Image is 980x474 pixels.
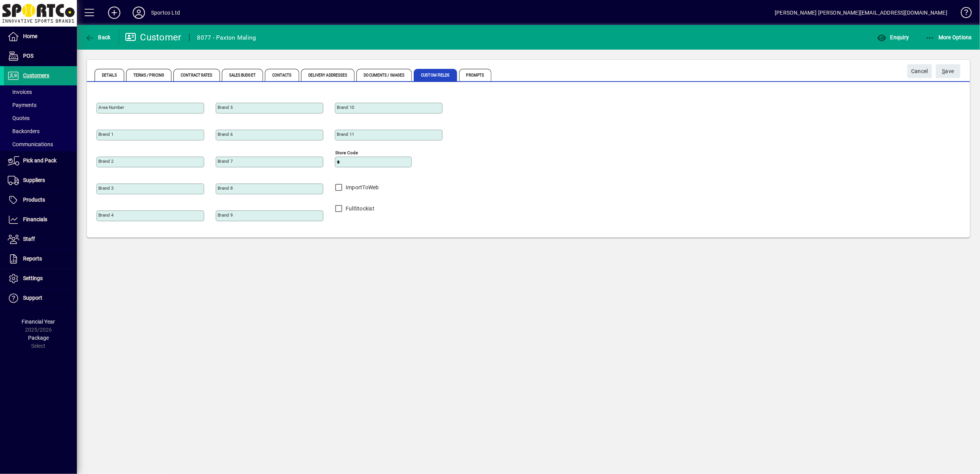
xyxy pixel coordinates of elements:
[98,105,124,110] mat-label: Area Number
[775,7,947,19] div: [PERSON_NAME] [PERSON_NAME][EMAIL_ADDRESS][DOMAIN_NAME]
[98,212,113,218] mat-label: Brand 4
[23,33,37,39] span: Home
[85,34,111,40] span: Back
[23,255,42,262] span: Reports
[23,53,33,59] span: POS
[4,112,77,125] a: Quotes
[98,185,113,191] mat-label: Brand 3
[23,236,35,242] span: Staff
[173,69,220,81] span: Contract Rates
[265,69,299,81] span: Contacts
[23,72,49,78] span: Customers
[23,295,42,301] span: Support
[337,105,354,110] mat-label: Brand 10
[936,64,960,78] button: Save
[4,230,77,249] a: Staff
[337,132,354,137] mat-label: Brand 11
[218,212,233,218] mat-label: Brand 9
[197,32,256,44] div: 8077 - Paxton Maling
[151,7,180,19] div: Sportco Ltd
[218,105,233,110] mat-label: Brand 5
[23,157,57,164] span: Pick and Pack
[4,47,77,66] a: POS
[344,184,379,191] label: ImportToWeb
[414,69,457,81] span: Custom Fields
[875,30,911,44] button: Enquiry
[222,69,263,81] span: Sales Budget
[23,177,45,183] span: Suppliers
[218,159,233,164] mat-label: Brand 7
[28,335,49,341] span: Package
[877,34,909,40] span: Enquiry
[83,30,113,44] button: Back
[4,85,77,98] a: Invoices
[955,2,970,27] a: Knowledge Base
[125,31,181,43] div: Customer
[459,69,492,81] span: Prompts
[4,210,77,229] a: Financials
[4,171,77,190] a: Suppliers
[102,6,126,20] button: Add
[8,141,53,147] span: Communications
[4,269,77,288] a: Settings
[23,197,45,203] span: Products
[923,30,974,44] button: More Options
[8,89,32,95] span: Invoices
[23,275,43,281] span: Settings
[98,132,113,137] mat-label: Brand 1
[126,6,151,20] button: Profile
[8,115,30,121] span: Quotes
[4,249,77,269] a: Reports
[942,68,945,74] span: S
[942,65,954,78] span: ave
[218,132,233,137] mat-label: Brand 6
[4,27,77,46] a: Home
[23,216,47,222] span: Financials
[4,138,77,151] a: Communications
[98,159,113,164] mat-label: Brand 2
[907,64,932,78] button: Cancel
[4,98,77,112] a: Payments
[4,151,77,170] a: Pick and Pack
[22,319,55,325] span: Financial Year
[335,150,358,155] mat-label: Store Code
[4,125,77,138] a: Backorders
[126,69,172,81] span: Terms / Pricing
[95,69,124,81] span: Details
[77,30,119,44] app-page-header-button: Back
[925,34,972,40] span: More Options
[218,185,233,191] mat-label: Brand 8
[301,69,355,81] span: Delivery Addresses
[4,190,77,210] a: Products
[344,205,374,212] label: FullStockist
[911,65,928,78] span: Cancel
[4,289,77,308] a: Support
[8,102,37,108] span: Payments
[8,128,40,134] span: Backorders
[356,69,412,81] span: Documents / Images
